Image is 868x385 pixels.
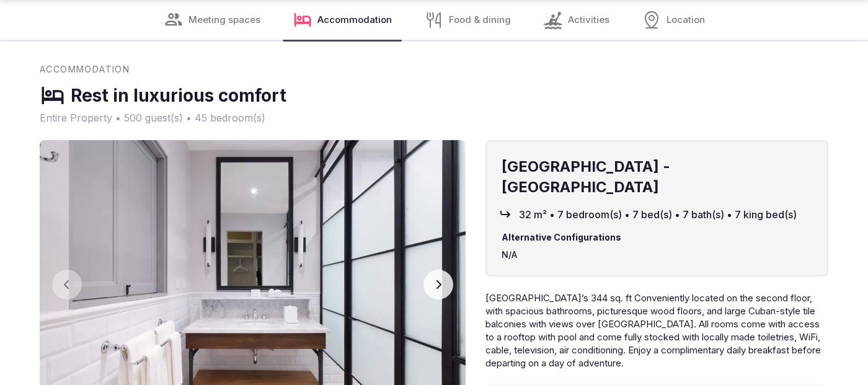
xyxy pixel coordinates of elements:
[71,84,286,108] h3: Rest in luxurious comfort
[502,231,812,244] span: Alternative Configurations
[666,14,705,27] span: Location
[40,111,828,125] span: Entire Property • 500 guest(s) • 45 bedroom(s)
[502,249,812,261] span: N/A
[568,14,609,27] span: Activities
[188,14,260,27] span: Meeting spaces
[485,292,821,369] span: [GEOGRAPHIC_DATA]’s 344 sq. ft Conveniently located on the second floor, with spacious bathrooms,...
[519,208,797,221] span: 32 m² • 7 bedroom(s) • 7 bed(s) • 7 bath(s) • 7 king bed(s)
[317,14,392,27] span: Accommodation
[40,63,130,76] span: Accommodation
[502,156,812,198] h4: [GEOGRAPHIC_DATA] - [GEOGRAPHIC_DATA]
[449,14,511,27] span: Food & dining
